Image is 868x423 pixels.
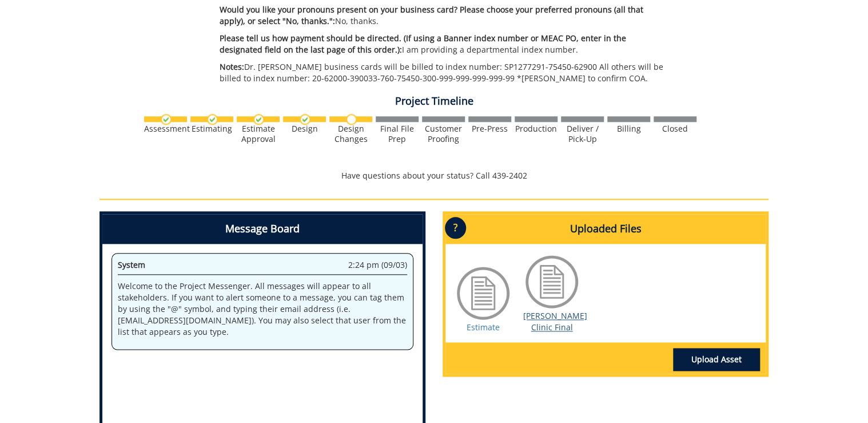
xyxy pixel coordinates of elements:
h4: Project Timeline [99,96,769,107]
div: Estimate Approval [237,124,280,144]
img: no [346,114,357,125]
a: Estimate [467,322,500,333]
img: checkmark [253,114,264,125]
div: Design Changes [329,124,372,144]
div: Customer Proofing [422,124,465,144]
h4: Message Board [102,214,423,244]
img: checkmark [207,114,218,125]
div: Design [283,124,326,134]
span: 2:24 pm (09/03) [348,259,407,271]
a: Upload Asset [673,348,760,371]
p: Welcome to the Project Messenger. All messages will appear to all stakeholders. If you want to al... [118,280,407,338]
p: ? [445,217,466,239]
p: Have questions about your status? Call 439-2402 [99,170,769,181]
a: [PERSON_NAME] Clinic Final [523,310,587,333]
div: Closed [654,124,696,134]
span: Would you like your pronouns present on your business card? Please choose your preferred pronouns... [220,4,643,26]
p: Dr. [PERSON_NAME] business cards will be billed to index number: SP1277291-75450-62900 All others... [220,61,667,84]
p: I am providing a departmental index number. [220,33,667,56]
div: Billing [607,124,650,134]
span: System [118,259,145,270]
img: checkmark [300,114,310,125]
img: checkmark [161,114,172,125]
div: Assessment [144,124,187,134]
h4: Uploaded Files [445,214,766,244]
span: Notes: [220,61,244,72]
div: Estimating [190,124,233,134]
div: Deliver / Pick-Up [561,124,604,144]
div: Pre-Press [468,124,511,134]
div: Final File Prep [376,124,419,144]
span: Please tell us how payment should be directed. (If using a Banner index number or MEAC PO, enter ... [220,33,626,55]
div: Production [515,124,558,134]
p: No, thanks. [220,4,667,27]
